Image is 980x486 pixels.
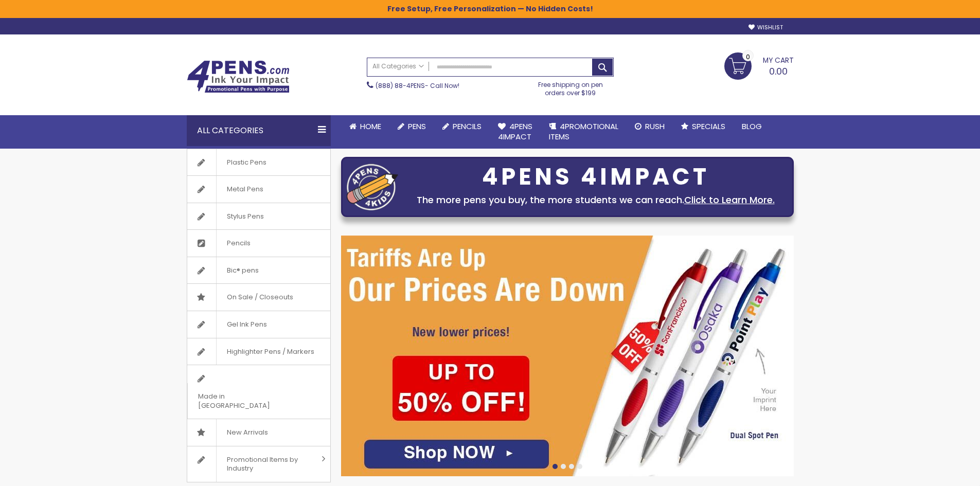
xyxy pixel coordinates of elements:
span: All Categories [372,62,424,70]
a: Bic® pens [187,257,330,284]
a: Pencils [187,230,330,257]
a: Home [341,115,389,138]
span: Pens [408,121,426,132]
a: 4PROMOTIONALITEMS [541,115,627,149]
span: Gel Ink Pens [216,311,277,338]
span: Pencils [453,121,482,132]
span: Metal Pens [216,176,274,203]
a: Blog [734,115,770,138]
a: 4Pens4impact [490,115,541,149]
span: Bic® pens [216,257,269,284]
a: Made in [GEOGRAPHIC_DATA] [187,365,330,419]
a: Highlighter Pens / Markers [187,338,330,365]
a: Click to Learn More. [684,193,775,206]
a: Pencils [434,115,490,138]
span: Rush [645,121,665,132]
a: Specials [673,115,734,138]
img: four_pen_logo.png [347,164,398,210]
img: 4Pens Custom Pens and Promotional Products [187,60,290,93]
span: Blog [742,121,762,132]
span: Pencils [216,230,261,257]
a: Promotional Items by Industry [187,446,330,482]
a: Rush [627,115,673,138]
div: Free shipping on pen orders over $199 [527,77,614,97]
span: 4PROMOTIONAL ITEMS [549,121,618,142]
span: On Sale / Closeouts [216,284,304,311]
span: 0.00 [769,65,788,78]
span: Highlighter Pens / Markers [216,338,325,365]
span: Specials [692,121,725,132]
span: Promotional Items by Industry [216,446,318,482]
div: All Categories [187,115,331,146]
span: 4Pens 4impact [498,121,532,142]
a: On Sale / Closeouts [187,284,330,311]
img: /cheap-promotional-products.html [341,236,794,476]
a: New Arrivals [187,419,330,446]
div: 4PENS 4IMPACT [403,166,788,188]
a: Metal Pens [187,176,330,203]
span: New Arrivals [216,419,278,446]
span: - Call Now! [376,81,459,90]
div: The more pens you buy, the more students we can reach. [403,193,788,207]
span: Stylus Pens [216,203,274,230]
span: Made in [GEOGRAPHIC_DATA] [187,383,305,419]
a: (888) 88-4PENS [376,81,425,90]
a: Plastic Pens [187,149,330,176]
a: 0.00 0 [724,52,794,78]
a: Pens [389,115,434,138]
a: Gel Ink Pens [187,311,330,338]
span: 0 [746,52,750,62]
span: Plastic Pens [216,149,277,176]
a: Wishlist [749,24,783,31]
span: Home [360,121,381,132]
a: Stylus Pens [187,203,330,230]
a: All Categories [367,58,429,75]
